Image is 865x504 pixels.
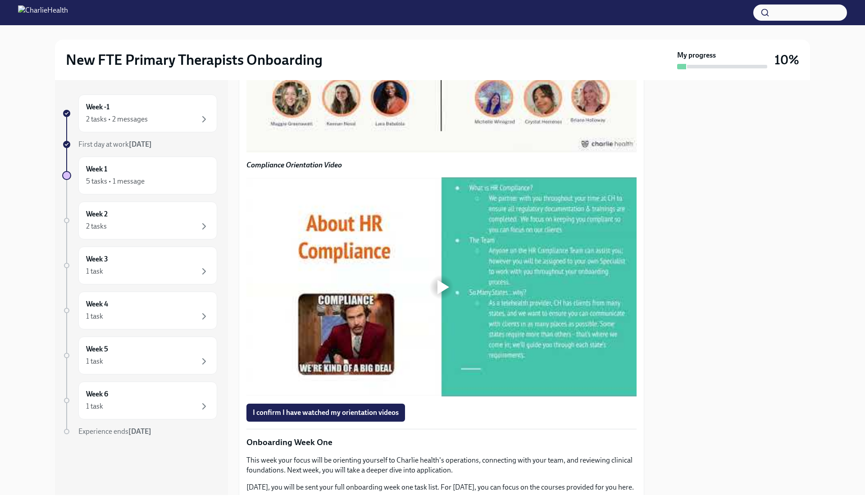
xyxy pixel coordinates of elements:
div: 5 tasks • 1 message [86,176,145,186]
p: Onboarding Week One [246,436,637,448]
span: First day at work [78,140,152,148]
a: Week 31 task [62,247,217,284]
div: 2 tasks [86,221,107,231]
a: Week 15 tasks • 1 message [62,157,217,194]
a: Week 51 task [62,337,217,374]
a: Week 61 task [62,382,217,419]
div: 1 task [86,266,103,276]
div: 1 task [86,356,103,366]
h6: Week 4 [86,299,108,309]
strong: Compliance Orientation Video [246,161,342,169]
div: 1 task [86,401,103,411]
div: 2 tasks • 2 messages [86,114,148,124]
a: First day at work[DATE] [62,139,217,149]
img: CharlieHealth [18,5,68,20]
h2: New FTE Primary Therapists Onboarding [66,51,323,69]
h6: Week 2 [86,209,108,219]
span: Experience ends [78,427,151,436]
p: This week your focus will be orienting yourself to Charlie health's operations, connecting with y... [246,455,637,475]
h6: Week 5 [86,344,108,354]
a: Week 22 tasks [62,202,217,239]
strong: My progress [677,50,716,60]
span: I confirm I have watched my orientation videos [253,408,399,417]
h6: Week -1 [86,102,109,112]
h3: 10% [774,52,799,68]
h6: Week 6 [86,389,108,399]
h6: Week 1 [86,164,107,174]
strong: [DATE] [129,140,152,148]
p: [DATE], you will be sent your full onboarding week one task list. For [DATE], you can focus on th... [246,482,637,492]
h6: Week 3 [86,254,108,264]
div: 1 task [86,311,103,321]
a: Week -12 tasks • 2 messages [62,94,217,132]
strong: [DATE] [128,427,151,436]
a: Week 41 task [62,292,217,329]
button: I confirm I have watched my orientation videos [246,404,405,422]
